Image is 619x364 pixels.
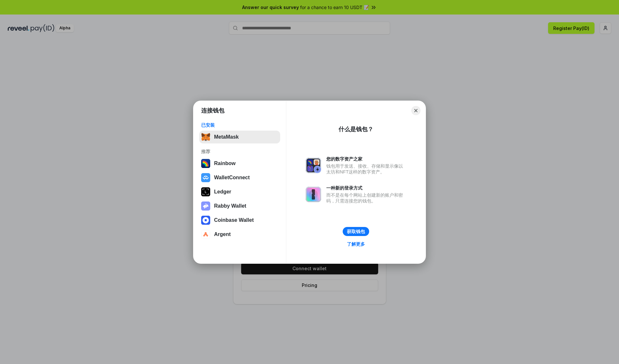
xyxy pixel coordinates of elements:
[339,125,373,133] div: 什么是钱包？
[343,240,369,248] a: 了解更多
[201,202,210,211] img: svg+xml,%3Csvg%20xmlns%3D%22http%3A%2F%2Fwww.w3.org%2F2000%2Fsvg%22%20fill%3D%22none%22%20viewBox...
[201,107,224,114] h1: 连接钱包
[201,173,210,182] img: svg+xml,%3Csvg%20width%3D%2228%22%20height%3D%2228%22%20viewBox%3D%220%200%2028%2028%22%20fill%3D...
[201,230,210,239] img: svg+xml,%3Csvg%20width%3D%2228%22%20height%3D%2228%22%20viewBox%3D%220%200%2028%2028%22%20fill%3D...
[199,171,280,184] button: WalletConnect
[201,159,210,168] img: svg+xml,%3Csvg%20width%3D%22120%22%20height%3D%22120%22%20viewBox%3D%220%200%20120%20120%22%20fil...
[326,185,406,191] div: 一种新的登录方式
[199,185,280,198] button: Ledger
[214,175,250,181] div: WalletConnect
[326,156,406,162] div: 您的数字资产之家
[411,106,420,115] button: Close
[201,133,210,142] img: svg+xml,%3Csvg%20fill%3D%22none%22%20height%3D%2233%22%20viewBox%3D%220%200%2035%2033%22%20width%...
[214,217,254,223] div: Coinbase Wallet
[347,241,365,247] div: 了解更多
[214,161,236,166] div: Rainbow
[326,163,406,175] div: 钱包用于发送、接收、存储和显示像以太坊和NFT这样的数字资产。
[201,216,210,225] img: svg+xml,%3Csvg%20width%3D%2228%22%20height%3D%2228%22%20viewBox%3D%220%200%2028%2028%22%20fill%3D...
[199,228,280,241] button: Argent
[214,134,239,140] div: MetaMask
[326,192,406,204] div: 而不是在每个网站上创建新的账户和密码，只需连接您的钱包。
[214,203,246,209] div: Rabby Wallet
[201,149,278,154] div: 推荐
[199,157,280,170] button: Rainbow
[306,187,321,202] img: svg+xml,%3Csvg%20xmlns%3D%22http%3A%2F%2Fwww.w3.org%2F2000%2Fsvg%22%20fill%3D%22none%22%20viewBox...
[306,158,321,173] img: svg+xml,%3Csvg%20xmlns%3D%22http%3A%2F%2Fwww.w3.org%2F2000%2Fsvg%22%20fill%3D%22none%22%20viewBox...
[214,231,231,237] div: Argent
[201,187,210,196] img: svg+xml,%3Csvg%20xmlns%3D%22http%3A%2F%2Fwww.w3.org%2F2000%2Fsvg%22%20width%3D%2228%22%20height%3...
[201,122,278,128] div: 已安装
[199,131,280,143] button: MetaMask
[199,200,280,212] button: Rabby Wallet
[347,229,365,234] div: 获取钱包
[199,214,280,227] button: Coinbase Wallet
[343,227,369,236] button: 获取钱包
[214,189,231,195] div: Ledger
